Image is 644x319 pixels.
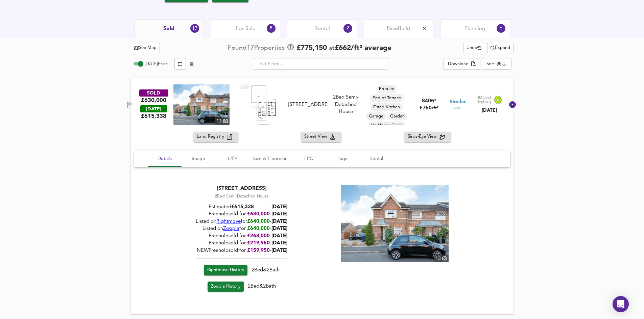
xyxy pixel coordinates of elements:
span: £/ft² [219,155,245,163]
div: [STREET_ADDRESS] [288,101,328,108]
button: Download [444,58,480,70]
div: [STREET_ADDRESS] [196,185,287,192]
img: Floorplan [239,84,276,125]
span: No Upper Chain [368,123,405,129]
span: Street View [304,133,330,141]
span: Size & Floorplan [253,155,288,163]
span: £ 268,000 [247,234,270,239]
button: Land Registry [193,132,238,142]
span: [DATE] [271,212,287,217]
span: / ft² [432,106,438,110]
div: 2 Bed & 2 Bath [196,282,287,295]
svg: Show Details [508,101,517,109]
div: 8 [267,24,276,33]
div: Sort [482,58,511,70]
span: £640,000 [247,226,270,231]
span: Tags [330,155,355,163]
span: Rightmove History [207,266,244,274]
div: split button [444,58,480,70]
div: Listed on for - [196,225,287,232]
div: Found 17 Propert ies [228,44,286,53]
div: Estimated [196,204,287,211]
span: £ 219,950 [247,241,270,246]
div: Freehold sold for - [196,240,287,247]
div: 2 Bed Semi-Detached House [331,94,361,115]
span: £ 640,000 [247,219,270,224]
span: Details [152,155,177,163]
span: Rental [314,25,330,32]
span: Garage [366,113,386,119]
span: ft² [431,99,436,103]
div: £630,000 [141,97,166,104]
div: No Upper Chain [368,122,405,130]
span: EPC [296,155,321,163]
a: Rightmove [216,219,241,224]
div: split button [487,43,514,53]
span: [DATE] [271,241,287,246]
span: New Build [387,25,410,32]
span: [DATE] [271,248,287,253]
div: [DATE] [476,107,503,114]
div: Fitted Kitchen [371,103,403,111]
div: SOLD£630,000 [DATE]£615,338property thumbnail 13 Floorplan[STREET_ADDRESS]2Bed Semi-Detached Hous... [131,132,514,314]
span: Zoopla History [211,283,240,291]
a: Rightmove History [204,265,247,275]
div: 13 [433,255,448,262]
span: £ 615,338 [231,205,254,210]
div: Freehold sold for - [196,211,287,218]
span: Garden [387,113,407,119]
div: SOLD [139,89,168,97]
span: Fitted Kitchen [371,104,403,110]
div: Garage [366,112,386,121]
button: Expand [487,43,514,53]
input: Text Filter... [253,58,388,70]
div: SOLD£630,000 [DATE]£615,338property thumbnail 13 Floorplan[STREET_ADDRESS]2Bed Semi-Detached Hous... [131,78,514,132]
span: [DATE] [271,226,287,231]
span: Land Registry [197,133,227,141]
img: property thumbnail [341,185,448,262]
a: Zoopla [223,226,239,231]
a: Zoopla History [207,282,243,292]
div: 2 Bed & 2 Bath [196,265,287,282]
button: See Map [131,43,160,53]
span: En-suite [376,86,397,92]
button: Undo [463,43,485,53]
span: For Sale [236,25,256,32]
span: Undo [467,44,482,52]
div: [DATE] [140,105,167,112]
div: 13 [215,117,230,125]
div: Open Intercom Messenger [613,296,629,312]
span: Birds-Eye View [407,133,439,141]
span: £ 159,950 [247,248,270,253]
span: [DATE] [271,219,287,224]
span: £ 662 / ft² average [335,45,391,52]
div: En-suite [376,85,397,93]
span: Similar [450,99,466,106]
span: Sold [163,25,174,32]
div: Sort [486,61,495,67]
span: Rental [363,155,389,163]
span: Expand [491,44,510,52]
div: Download [448,60,469,68]
span: 69 % [454,106,461,111]
span: [DATE] Price [145,62,168,66]
div: Freehold sold for - [196,233,287,240]
span: £ 630,000 [247,212,270,217]
div: NEW Freehold sold for - [196,247,287,254]
div: 2 [343,24,352,33]
span: Image [186,155,211,163]
div: 17 [190,24,199,33]
span: [DATE] [271,234,287,239]
span: £ 775,150 [296,43,327,53]
span: Planning [464,25,485,32]
div: Garden [387,112,407,121]
a: property thumbnail 13 [173,84,230,125]
div: End of Terrace [370,94,404,102]
img: property thumbnail [173,84,230,125]
button: Birds-Eye View [404,132,451,142]
a: property thumbnail 13 [341,185,448,262]
span: at [329,45,335,52]
span: End of Terrace [370,95,404,101]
